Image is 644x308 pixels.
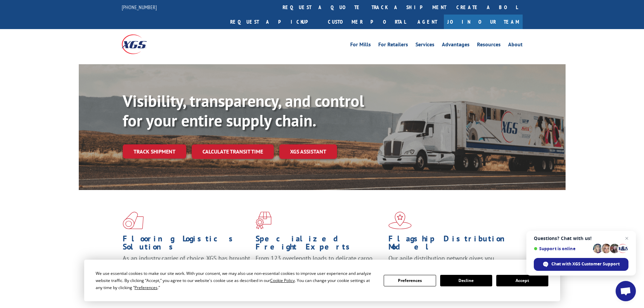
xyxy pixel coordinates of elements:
div: We use essential cookies to make our site work. With your consent, we may also use non-essential ... [96,270,376,291]
img: xgs-icon-flagship-distribution-model-red [388,212,412,229]
a: Advantages [442,42,470,49]
span: Cookie Policy [270,278,295,283]
a: Services [415,42,434,49]
a: Agent [411,15,444,29]
h1: Flooring Logistics Solutions [123,235,251,254]
button: Accept [496,275,548,286]
img: xgs-icon-focused-on-flooring-red [256,212,271,229]
span: Chat with XGS Customer Support [551,261,620,267]
h1: Flagship Distribution Model [388,235,516,254]
a: Request a pickup [225,15,323,29]
span: Preferences [135,285,158,290]
a: XGS ASSISTANT [279,144,337,159]
a: Join Our Team [444,15,523,29]
a: Track shipment [123,144,186,159]
a: [PHONE_NUMBER] [122,4,157,10]
a: Customer Portal [323,15,411,29]
span: Questions? Chat with us! [534,236,628,241]
a: For Retailers [378,42,408,49]
a: For Mills [350,42,371,49]
span: As an industry carrier of choice, XGS has brought innovation and dedication to flooring logistics... [123,254,250,278]
button: Preferences [384,275,436,286]
a: Resources [477,42,501,49]
a: About [508,42,523,49]
span: Our agile distribution network gives you nationwide inventory management on demand. [388,254,513,270]
div: Open chat [616,281,636,301]
p: From 123 overlength loads to delicate cargo, our experienced staff knows the best way to move you... [256,254,383,284]
span: Support is online [534,246,591,251]
div: Cookie Consent Prompt [84,260,560,301]
a: Calculate transit time [192,144,274,159]
button: Decline [440,275,492,286]
div: Chat with XGS Customer Support [534,258,628,271]
h1: Specialized Freight Experts [256,235,383,254]
b: Visibility, transparency, and control for your entire supply chain. [123,90,364,131]
span: Close chat [623,234,631,242]
img: xgs-icon-total-supply-chain-intelligence-red [123,212,144,229]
